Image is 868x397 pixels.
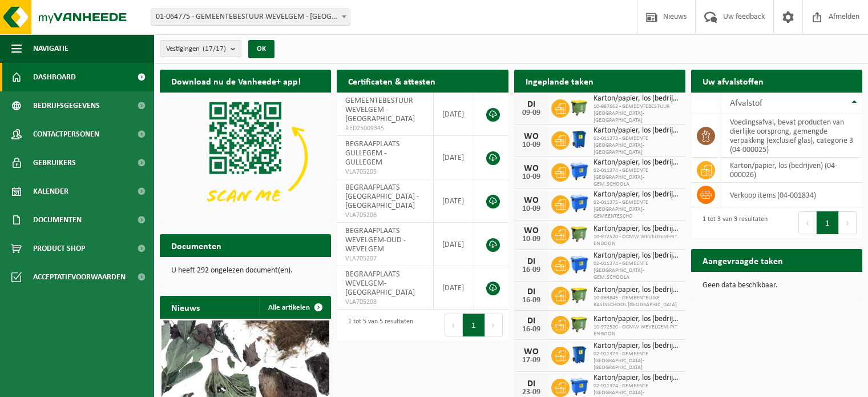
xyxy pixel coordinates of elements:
div: 16-09 [520,266,543,274]
div: 16-09 [520,326,543,334]
img: WB-0370-HPE-BE-01 [570,130,589,149]
td: karton/papier, los (bedrijven) (04-000026) [721,158,862,183]
span: VLA705205 [345,167,425,177]
img: WB-1100-HPE-BE-01 [570,255,589,274]
div: WO [520,196,543,205]
span: Karton/papier, los (bedrijven) [594,126,680,135]
span: 02-011374 - GEMEENTE [GEOGRAPHIC_DATA]-GEM.SCHOOLA [594,260,680,281]
div: DI [520,287,543,296]
div: WO [520,347,543,356]
div: 10-09 [520,205,543,213]
span: 02-011374 - GEMEENTE [GEOGRAPHIC_DATA]-GEM.SCHOOLA [594,167,680,188]
span: Documenten [33,206,82,234]
span: 10-972520 - OCMW WEVELGEM-PIT EN BOON [594,324,680,338]
span: BEGRAAFPLAATS [GEOGRAPHIC_DATA] - [GEOGRAPHIC_DATA] [345,183,419,210]
p: U heeft 292 ongelezen document(en). [171,267,320,275]
div: 1 tot 3 van 3 resultaten [697,210,768,235]
span: Product Shop [33,234,85,263]
span: 02-011373 - GEMEENTE [GEOGRAPHIC_DATA]-[GEOGRAPHIC_DATA] [594,351,680,371]
td: verkoop items (04-001834) [721,183,862,207]
span: 02-011373 - GEMEENTE [GEOGRAPHIC_DATA]-[GEOGRAPHIC_DATA] [594,135,680,156]
button: 1 [817,211,839,234]
h2: Uw afvalstoffen [691,70,775,92]
span: Karton/papier, los (bedrijven) [594,251,680,260]
span: Bedrijfsgegevens [33,91,100,120]
h2: Download nu de Vanheede+ app! [160,70,312,92]
img: WB-1100-HPE-GN-50 [570,224,589,243]
span: 01-064775 - GEMEENTEBESTUUR WEVELGEM - WEVELGEM [151,9,350,25]
span: 10-987662 - GEMEENTEBESTUUR [GEOGRAPHIC_DATA]-[GEOGRAPHIC_DATA] [594,103,680,124]
td: [DATE] [434,136,474,179]
button: OK [248,40,274,58]
h2: Certificaten & attesten [337,70,447,92]
td: [DATE] [434,93,474,136]
span: Karton/papier, los (bedrijven) [594,315,680,324]
button: Previous [798,211,817,234]
div: 23-09 [520,388,543,396]
span: Navigatie [33,34,68,63]
span: RED25009345 [345,124,425,133]
h2: Ingeplande taken [514,70,605,92]
div: WO [520,132,543,141]
span: 02-011375 - GEMEENTE [GEOGRAPHIC_DATA]-GEMEENTESCHO [594,199,680,220]
img: WB-1100-HPE-BE-01 [570,162,589,181]
span: 01-064775 - GEMEENTEBESTUUR WEVELGEM - WEVELGEM [151,9,350,26]
img: WB-1100-HPE-BE-01 [570,194,589,213]
span: BEGRAAFPLAATS WEVELGEM-[GEOGRAPHIC_DATA] [345,270,415,297]
button: Vestigingen(17/17) [160,40,241,57]
span: Karton/papier, los (bedrijven) [594,374,680,383]
h2: Documenten [160,234,233,256]
span: Karton/papier, los (bedrijven) [594,158,680,167]
span: Karton/papier, los (bedrijven) [594,94,680,103]
span: Dashboard [33,63,76,91]
span: GEMEENTEBESTUUR WEVELGEM - [GEOGRAPHIC_DATA] [345,97,415,123]
td: [DATE] [434,179,474,223]
h2: Aangevraagde taken [691,249,794,271]
span: BEGRAAFPLAATS WEVELGEM-OUD - WEVELGEM [345,227,406,254]
img: WB-1100-HPE-GN-50 [570,314,589,334]
button: Next [839,211,857,234]
div: DI [520,379,543,388]
td: [DATE] [434,223,474,266]
span: Vestigingen [166,41,226,58]
td: voedingsafval, bevat producten van dierlijke oorsprong, gemengde verpakking (exclusief glas), cat... [721,114,862,158]
div: 1 tot 5 van 5 resultaten [342,312,413,338]
div: 10-09 [520,173,543,181]
span: VLA705206 [345,211,425,220]
count: (17/17) [203,45,226,53]
img: WB-0370-HPE-BE-01 [570,345,589,364]
td: [DATE] [434,266,474,310]
div: 10-09 [520,235,543,243]
p: Geen data beschikbaar. [703,282,851,290]
span: Acceptatievoorwaarden [33,263,126,291]
button: Previous [445,314,463,336]
span: Afvalstof [730,99,762,108]
span: Karton/papier, los (bedrijven) [594,342,680,351]
div: DI [520,257,543,266]
span: Kalender [33,177,68,206]
img: WB-1100-HPE-GN-50 [570,98,589,117]
div: 09-09 [520,109,543,117]
span: VLA705207 [345,254,425,263]
div: WO [520,164,543,173]
span: Karton/papier, los (bedrijven) [594,286,680,295]
span: Karton/papier, los (bedrijven) [594,224,680,234]
img: WB-1100-HPE-GN-50 [570,285,589,304]
img: Download de VHEPlus App [160,93,331,221]
span: VLA705208 [345,298,425,307]
img: WB-1100-HPE-BE-01 [570,377,589,396]
div: 17-09 [520,356,543,364]
span: 10-972520 - OCMW WEVELGEM-PIT EN BOON [594,234,680,247]
div: DI [520,100,543,109]
div: WO [520,226,543,235]
div: DI [520,316,543,326]
a: Alle artikelen [259,296,330,319]
button: 1 [463,314,485,336]
span: 10-863845 - GEMEENTELIJKE BASISSCHOOL [GEOGRAPHIC_DATA] [594,295,680,308]
span: Gebruikers [33,149,76,177]
span: Contactpersonen [33,120,99,149]
span: BEGRAAFPLAATS GULLEGEM - GULLEGEM [345,140,399,167]
div: 16-09 [520,296,543,304]
h2: Nieuws [160,296,211,318]
button: Next [485,314,503,336]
